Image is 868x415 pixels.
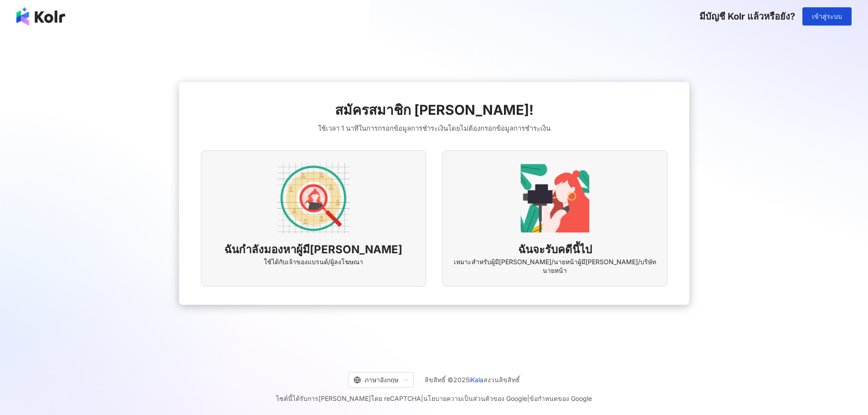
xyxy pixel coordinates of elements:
[264,258,363,266] font: ใช้ได้กับเจ้าของแบรนด์/ผู้ลงโฆษณา
[454,258,656,275] font: เหมาะสำหรับผู้มี[PERSON_NAME]/นายหน้าผู้มี[PERSON_NAME]/บริษัทนายหน้า
[529,395,592,402] a: ข้อกำหนดของ Google
[421,395,423,402] font: |
[812,12,842,20] font: เข้าสู่ระบบ
[699,11,795,22] font: มีบัญชี Kolr แล้วหรือยัง?
[527,395,529,402] font: |
[425,376,453,384] font: ลิขสิทธิ์ ©
[335,102,534,118] font: สมัครสมาชิก [PERSON_NAME]!
[423,395,527,402] a: นโยบายความเป็นส่วนตัวของ Google
[277,162,350,235] img: ตัวเลือกการระบุตัวตน AD
[519,162,591,235] img: ตัวเลือกการระบุตัวตน KOL
[802,7,852,26] button: เข้าสู่ระบบ
[518,243,592,256] font: ฉันจะรับคดีนี้ไป
[224,243,402,256] font: ฉันกำลังมองหาผู้มี[PERSON_NAME]
[483,376,520,384] font: สงวนลิขสิทธิ์
[318,124,550,133] font: ใช้เวลา 1 นาทีในการกรอกข้อมูลการชำระเงินโดยไม่ต้องกรอกข้อมูลการชำระเงิน
[276,395,421,402] font: ไซต์นี้ได้รับการ[PERSON_NAME]โดย reCAPTCHA
[469,376,483,384] a: iKala
[365,376,398,384] font: ภาษาอังกฤษ
[453,376,469,384] font: 2025
[16,7,65,26] img: โลโก้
